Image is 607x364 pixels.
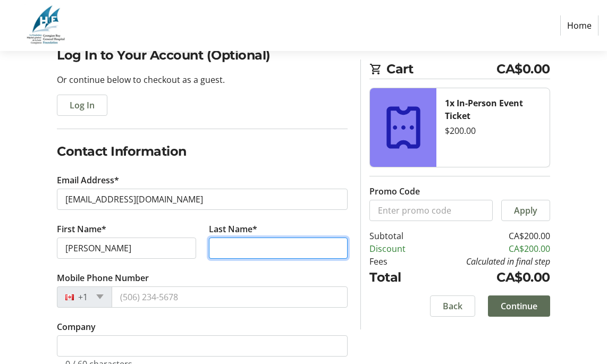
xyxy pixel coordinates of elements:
[424,268,550,287] td: CA$0.00
[209,223,257,235] label: Last Name*
[514,204,537,217] span: Apply
[57,320,96,333] label: Company
[445,97,523,122] strong: 1x In-Person Event Ticket
[369,200,493,221] input: Enter promo code
[57,73,348,86] p: Or continue below to checkout as a guest.
[70,99,95,112] span: Log In
[57,142,348,161] h2: Contact Information
[369,185,420,198] label: Promo Code
[369,268,424,287] td: Total
[57,223,106,235] label: First Name*
[57,46,348,65] h2: Log In to Your Account (Optional)
[9,4,84,47] img: Georgian Bay General Hospital Foundation's Logo
[443,299,462,312] span: Back
[112,286,348,308] input: (506) 234-5678
[57,95,107,116] button: Log In
[57,272,149,284] label: Mobile Phone Number
[369,230,424,242] td: Subtotal
[501,200,550,221] button: Apply
[369,242,424,255] td: Discount
[369,255,424,268] td: Fees
[424,242,550,255] td: CA$200.00
[445,124,541,137] div: $200.00
[496,60,550,79] span: CA$0.00
[488,295,550,316] button: Continue
[560,15,598,36] a: Home
[386,60,496,79] span: Cart
[430,295,475,316] button: Back
[424,255,550,268] td: Calculated in final step
[424,230,550,242] td: CA$200.00
[501,299,537,312] span: Continue
[57,174,119,187] label: Email Address*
